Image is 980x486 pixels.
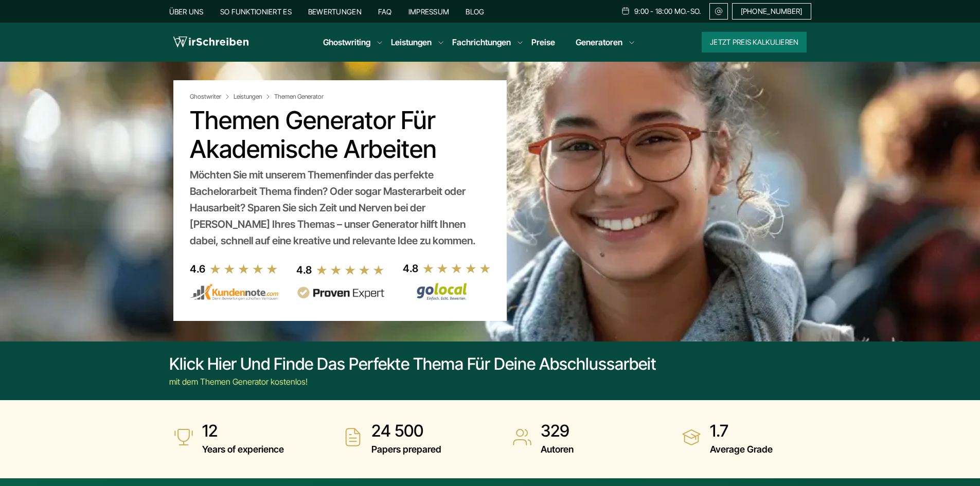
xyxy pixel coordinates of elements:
[576,36,622,48] a: Generatoren
[371,421,441,441] strong: 24 500
[190,93,231,101] a: Ghostwriter
[316,264,385,276] img: stars
[202,421,284,441] strong: 12
[173,427,194,447] img: Years of experience
[732,3,811,20] a: [PHONE_NUMBER]
[634,7,701,15] span: 9:00 - 18:00 Mo.-So.
[343,427,363,447] img: Papers prepared
[209,263,278,275] img: stars
[391,36,432,48] a: Leistungen
[220,7,292,16] a: So funktioniert es
[323,36,370,48] a: Ghostwriting
[202,441,284,458] span: Years of experience
[403,260,418,277] div: 4.8
[466,7,484,16] a: Blog
[541,421,574,441] strong: 329
[702,32,807,52] button: Jetzt Preis kalkulieren
[714,7,723,15] img: Email
[710,421,773,441] strong: 1.7
[274,93,324,101] span: Themen Generator
[190,283,278,301] img: kundennote
[308,7,362,16] a: Bewertungen
[681,427,702,447] img: Average Grade
[190,106,490,164] h1: Themen Generator für akademische Arbeiten
[408,7,450,16] a: Impressum
[378,7,392,16] a: FAQ
[169,7,204,16] a: Über uns
[621,7,630,15] img: Schedule
[173,34,248,50] img: logo wirschreiben
[371,441,441,458] span: Papers prepared
[296,262,312,278] div: 4.8
[741,7,803,15] span: [PHONE_NUMBER]
[234,93,272,101] a: Leistungen
[710,441,773,458] span: Average Grade
[169,354,656,374] div: Klick hier und finde das perfekte Thema für deine Abschlussarbeit
[190,167,490,249] div: Möchten Sie mit unserem Themenfinder das perfekte Bachelorarbeit Thema finden? Oder sogar Mastera...
[531,37,555,47] a: Preise
[422,263,491,274] img: stars
[541,441,574,458] span: Autoren
[452,36,511,48] a: Fachrichtungen
[512,427,532,447] img: Autoren
[190,261,205,277] div: 4.6
[403,282,491,301] img: Wirschreiben Bewertungen
[169,375,656,388] div: mit dem Themen Generator kostenlos!
[296,286,385,299] img: provenexpert reviews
